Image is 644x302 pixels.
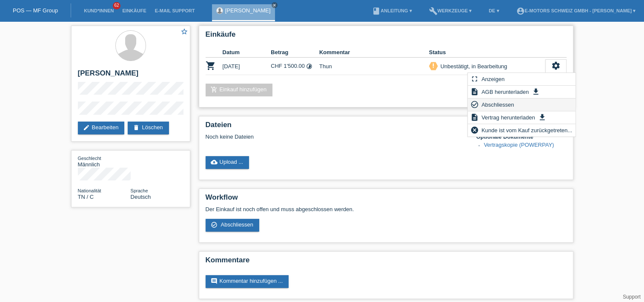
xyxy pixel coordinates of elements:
a: add_shopping_cartEinkauf hinzufügen [206,84,273,96]
i: star_border [180,28,188,35]
td: CHF 1'500.00 [271,58,319,75]
a: account_circleE-Motors Schweiz GmbH - [PERSON_NAME] ▾ [512,8,640,13]
h2: Einkäufe [206,30,567,43]
i: check_circle_outline [470,100,478,109]
th: Kommentar [319,47,429,58]
i: cloud_upload [211,159,218,166]
p: Der Einkauf ist noch offen und muss abgeschlossen werden. [206,206,567,212]
a: Einkäufe [118,8,150,13]
h2: Workflow [206,193,567,206]
div: Männlich [78,155,131,168]
span: 62 [113,2,120,9]
a: DE ▾ [484,8,503,13]
a: E-Mail Support [151,8,199,13]
i: build [429,7,437,15]
span: Sprache [131,188,148,193]
div: Unbestätigt, in Bearbeitung [438,62,507,71]
i: settings [551,61,561,70]
span: Abschliessen [480,99,515,110]
i: get_app [532,87,540,96]
a: Support [623,294,641,300]
th: Datum [223,47,271,58]
th: Status [429,47,545,58]
h2: Kommentare [206,256,567,269]
span: Tunesien / C / 26.08.2016 [78,194,94,200]
a: Kund*innen [80,8,118,13]
i: Fixe Raten (24 Raten) [306,63,312,70]
i: close [272,3,277,7]
i: edit [83,124,90,131]
i: POSP00028685 [206,61,216,71]
i: account_circle [516,7,524,15]
th: Betrag [271,47,319,58]
div: Noch keine Dateien [206,134,466,140]
i: check_circle_outline [211,221,218,228]
a: buildWerkzeuge ▾ [424,8,476,13]
span: Nationalität [78,188,101,193]
a: POS — MF Group [13,7,58,14]
a: [PERSON_NAME] [225,7,271,14]
a: deleteLöschen [128,122,169,134]
a: close [272,2,278,8]
a: star_border [180,28,188,37]
i: comment [211,278,218,285]
i: add_shopping_cart [211,86,218,93]
a: cloud_uploadUpload ... [206,156,249,169]
i: description [470,87,478,96]
a: editBearbeiten [78,122,125,134]
span: Deutsch [131,194,151,200]
h2: [PERSON_NAME] [78,69,183,82]
i: delete [133,124,140,131]
a: check_circle_outline Abschliessen [206,219,260,232]
a: Vertragskopie (POWERPAY) [484,142,554,148]
i: fullscreen [470,75,478,83]
a: bookAnleitung ▾ [368,8,416,13]
span: AGB herunterladen [480,87,530,97]
span: Anzeigen [480,74,506,84]
a: commentKommentar hinzufügen ... [206,275,289,288]
td: Thun [319,58,429,75]
td: [DATE] [223,58,271,75]
i: book [372,7,381,15]
i: priority_high [430,63,436,69]
span: Abschliessen [220,221,253,228]
span: Geschlecht [78,156,101,161]
h2: Dateien [206,121,567,134]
